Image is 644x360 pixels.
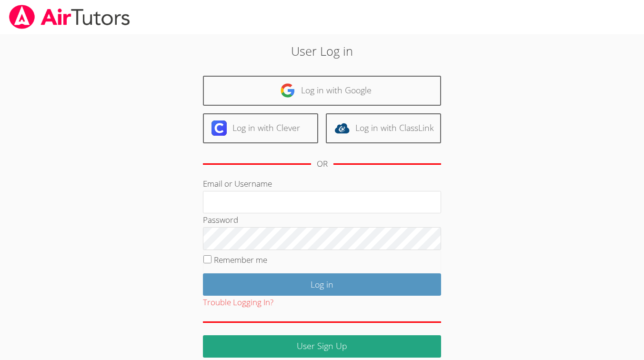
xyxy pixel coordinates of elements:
label: Password [203,214,238,225]
a: Log in with Google [203,76,441,106]
img: airtutors_banner-c4298cdbf04f3fff15de1276eac7730deb9818008684d7c2e4769d2f7ddbe033.png [8,5,131,29]
label: Email or Username [203,178,272,189]
a: User Sign Up [203,335,441,358]
input: Log in [203,273,441,296]
label: Remember me [214,254,267,265]
img: clever-logo-6eab21bc6e7a338710f1a6ff85c0baf02591cd810cc4098c63d3a4b26e2feb20.svg [211,120,227,136]
h2: User Log in [148,42,496,60]
a: Log in with ClassLink [326,113,441,143]
div: OR [317,157,328,171]
a: Log in with Clever [203,113,318,143]
button: Trouble Logging In? [203,296,273,310]
img: google-logo-50288ca7cdecda66e5e0955fdab243c47b7ad437acaf1139b6f446037453330a.svg [280,83,295,98]
img: classlink-logo-d6bb404cc1216ec64c9a2012d9dc4662098be43eaf13dc465df04b49fa7ab582.svg [334,120,350,136]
